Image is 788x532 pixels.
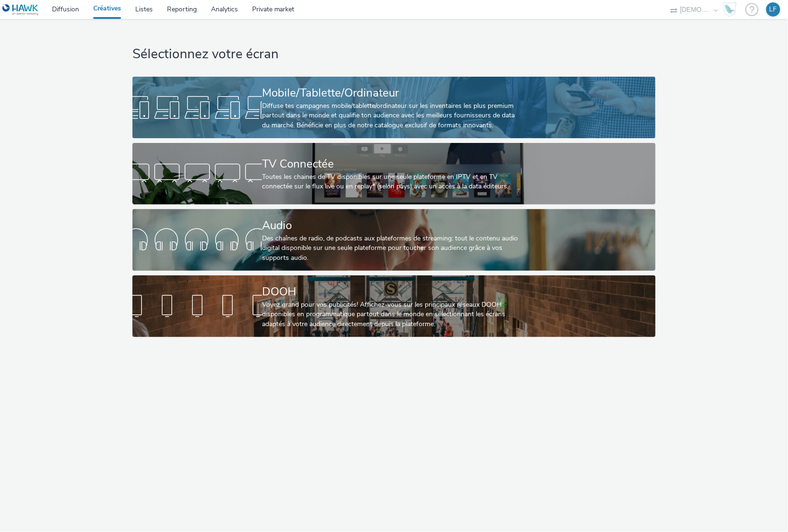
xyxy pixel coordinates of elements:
[262,101,522,130] div: Diffuse tes campagnes mobile/tablette/ordinateur sur les inventaires les plus premium partout dan...
[262,172,522,192] div: Toutes les chaines de TV disponibles sur une seule plateforme en IPTV et en TV connectée sur le f...
[262,156,522,172] div: TV Connectée
[132,143,656,204] a: TV ConnectéeToutes les chaines de TV disponibles sur une seule plateforme en IPTV et en TV connec...
[2,4,39,16] img: undefined Logo
[723,2,737,17] img: Hawk Academy
[262,217,522,234] div: Audio
[132,209,656,271] a: AudioDes chaînes de radio, de podcasts aux plateformes de streaming: tout le contenu audio digita...
[723,2,741,17] a: Hawk Academy
[132,77,656,138] a: Mobile/Tablette/OrdinateurDiffuse tes campagnes mobile/tablette/ordinateur sur les inventaires le...
[262,284,522,300] div: DOOH
[132,45,656,63] h1: Sélectionnez votre écran
[132,275,656,337] a: DOOHVoyez grand pour vos publicités! Affichez-vous sur les principaux réseaux DOOH disponibles en...
[262,85,522,101] div: Mobile/Tablette/Ordinateur
[262,234,522,263] div: Des chaînes de radio, de podcasts aux plateformes de streaming: tout le contenu audio digital dis...
[770,2,777,17] div: LF
[262,300,522,329] div: Voyez grand pour vos publicités! Affichez-vous sur les principaux réseaux DOOH disponibles en pro...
